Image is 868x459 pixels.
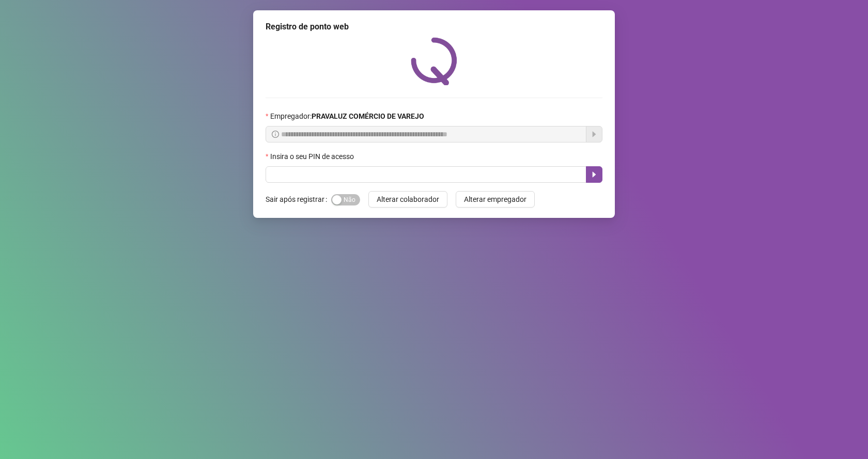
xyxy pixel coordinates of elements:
span: caret-right [590,170,598,179]
label: Sair após registrar [266,191,331,208]
span: Alterar colaborador [377,194,439,205]
span: Alterar empregador [464,194,526,205]
span: info-circle [272,131,279,138]
strong: PRAVALUZ COMÉRCIO DE VAREJO [312,112,424,120]
label: Insira o seu PIN de acesso [266,151,361,162]
button: Alterar colaborador [368,191,447,208]
img: QRPoint [411,37,457,85]
button: Alterar empregador [456,191,535,208]
span: Empregador : [270,110,424,122]
div: Registro de ponto web [266,21,602,33]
